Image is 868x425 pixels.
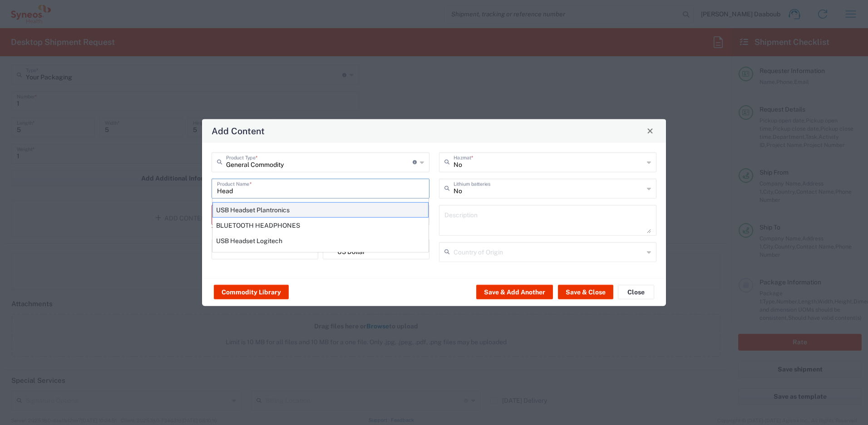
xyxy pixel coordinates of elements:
button: Close [618,285,654,299]
div: This field is required [212,225,318,233]
button: Close [644,124,656,137]
button: Save & Close [558,285,613,299]
button: Save & Add Another [476,285,553,299]
div: BLUETOOTH HEADPHONES [212,217,429,233]
div: USB Headset Logitech [212,233,429,248]
button: Commodity Library [214,285,289,299]
h4: Add Content [212,124,265,137]
div: USB Headset Plantronics [212,202,429,217]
